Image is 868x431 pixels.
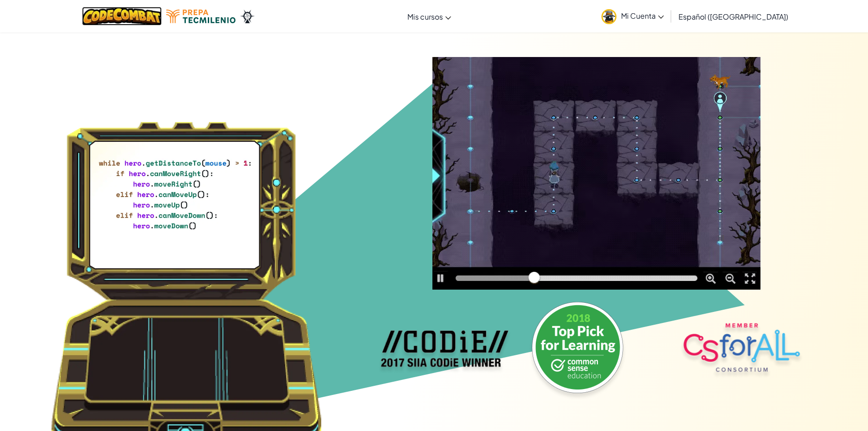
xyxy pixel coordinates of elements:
[674,4,793,29] a: Español ([GEOGRAPHIC_DATA])
[166,10,236,23] img: Tecmilenio logo
[376,324,514,378] img: Codie 2017 SIIA CodiE winner award
[403,4,456,29] a: Mis cursos
[679,322,805,380] img: Member CS for All consortium
[82,7,162,26] img: CodeCombat logo
[621,11,664,21] span: Mi Cuenta
[240,10,255,23] img: Ozaria
[597,2,668,31] a: Mi Cuenta
[528,302,627,400] img: 2018 Top Pick for Learning award
[678,12,788,21] span: Español ([GEOGRAPHIC_DATA])
[601,9,616,24] img: avatar
[407,12,443,21] span: Mis cursos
